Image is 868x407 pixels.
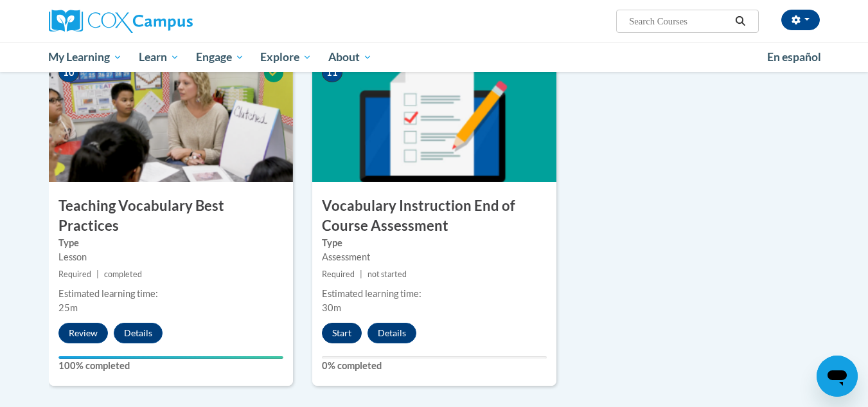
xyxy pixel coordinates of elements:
[817,356,858,397] iframe: Button to launch messaging window
[58,63,79,82] span: 10
[322,359,547,373] label: 0% completed
[759,44,829,71] a: En español
[196,50,244,65] span: Engage
[781,10,820,30] button: Account Settings
[328,50,372,65] span: About
[767,50,821,64] span: En español
[322,323,362,343] button: Start
[368,323,416,343] button: Details
[58,302,78,313] span: 25m
[628,14,731,29] input: Search Courses
[58,236,283,250] label: Type
[58,359,283,373] label: 100% completed
[139,50,179,65] span: Learn
[312,53,556,182] img: Course Image
[322,236,547,250] label: Type
[58,323,108,343] button: Review
[322,269,355,279] span: Required
[96,269,99,279] span: |
[40,42,131,72] a: My Learning
[30,42,839,72] div: Main menu
[48,50,122,65] span: My Learning
[114,323,163,343] button: Details
[58,269,91,279] span: Required
[322,250,547,264] div: Assessment
[731,14,750,29] button: Search
[312,196,556,236] h3: Vocabulary Instruction End of Course Assessment
[58,250,283,264] div: Lesson
[252,42,320,72] a: Explore
[49,196,293,236] h3: Teaching Vocabulary Best Practices
[322,302,341,313] span: 30m
[49,10,293,33] a: Cox Campus
[49,10,193,33] img: Cox Campus
[368,269,407,279] span: not started
[322,63,342,82] span: 11
[322,287,547,301] div: Estimated learning time:
[320,42,380,72] a: About
[49,53,293,182] img: Course Image
[58,356,283,359] div: Your progress
[130,42,188,72] a: Learn
[260,50,312,65] span: Explore
[104,269,142,279] span: completed
[58,287,283,301] div: Estimated learning time:
[360,269,362,279] span: |
[188,42,252,72] a: Engage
